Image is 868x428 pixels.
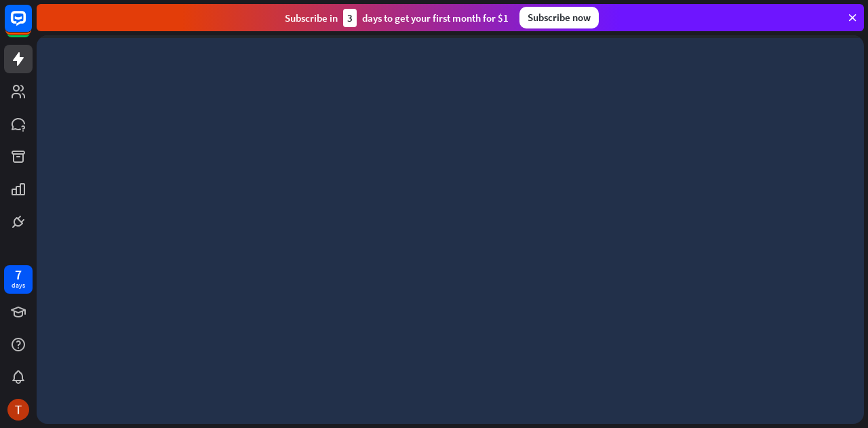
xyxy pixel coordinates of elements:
div: days [12,281,25,290]
a: 7 days [4,265,33,294]
div: Subscribe in days to get your first month for $1 [285,9,509,27]
div: Subscribe now [519,7,599,28]
div: 3 [343,9,357,27]
div: 7 [15,269,22,281]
